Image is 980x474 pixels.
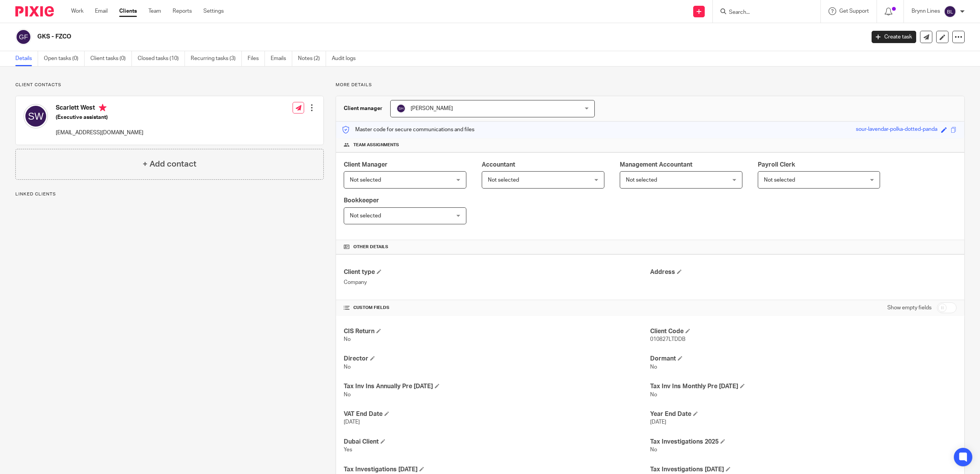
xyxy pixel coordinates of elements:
a: Work [71,7,83,15]
span: No [650,392,657,397]
span: Not selected [350,177,381,183]
a: Team [148,7,161,15]
p: Client contacts [15,82,324,88]
span: No [344,392,351,397]
img: svg%3E [396,104,406,113]
h3: Client manager [344,105,383,112]
span: Not selected [626,177,657,183]
a: Notes (2) [298,51,326,66]
h4: CIS Return [344,327,650,335]
span: No [344,364,351,370]
a: Files [248,51,265,66]
h4: Client Code [650,327,957,335]
span: Team assignments [353,142,399,148]
span: [PERSON_NAME] [411,106,453,111]
a: Settings [203,7,224,15]
i: Primary [99,104,106,112]
input: Search [728,9,797,16]
span: Yes [344,447,352,452]
span: No [650,447,657,452]
a: Email [95,7,108,15]
a: Emails [271,51,292,66]
span: Get Support [839,8,869,14]
a: Create task [872,31,916,43]
p: [EMAIL_ADDRESS][DOMAIN_NAME] [56,129,143,137]
h4: + Add contact [143,158,196,170]
a: Clients [119,7,137,15]
span: 010827LTDDB [650,337,686,342]
h4: Director [344,355,650,363]
h4: CUSTOM FIELDS [344,305,650,311]
a: Details [15,51,38,66]
span: Bookkeeper [344,197,379,204]
a: Closed tasks (10) [138,51,185,66]
label: Show empty fields [887,304,932,312]
img: Pixie [15,6,54,17]
div: sour-lavendar-polka-dotted-panda [856,125,937,134]
span: Not selected [350,213,381,219]
span: Not selected [764,177,795,183]
h2: GKS - FZCO [37,33,695,41]
p: Brynn Lines [912,7,940,15]
h4: Scarlett West [56,104,143,113]
h4: Tax Inv Ins Annually Pre [DATE] [344,382,650,391]
img: svg%3E [944,5,956,18]
h4: Dormant [650,355,957,363]
span: Management Accountant [620,162,692,168]
h4: Client type [344,268,650,276]
h4: Tax Investigations 2025 [650,438,957,446]
p: More details [336,82,965,88]
span: [DATE] [344,419,360,425]
a: Recurring tasks (3) [191,51,242,66]
h4: Address [650,268,957,276]
img: svg%3E [23,104,48,129]
a: Open tasks (0) [44,51,85,66]
a: Client tasks (0) [90,51,132,66]
h4: Dubai Client [344,438,650,446]
h4: VAT End Date [344,410,650,418]
a: Audit logs [332,51,361,66]
p: Linked clients [15,191,324,197]
h5: (Executive assistant) [56,113,143,121]
h4: Year End Date [650,410,957,418]
a: Reports [173,7,192,15]
span: [DATE] [650,419,666,425]
p: Master code for secure communications and files [342,126,474,134]
span: Accountant [482,162,515,168]
span: No [344,337,351,342]
span: Not selected [488,177,519,183]
p: Company [344,279,650,286]
img: svg%3E [15,29,32,45]
h4: Tax Inv Ins Monthly Pre [DATE] [650,382,957,391]
span: Client Manager [344,162,388,168]
span: No [650,364,657,370]
span: Other details [353,244,388,250]
span: Payroll Clerk [758,162,795,168]
h4: Tax Investigations [DATE] [344,466,650,474]
h4: Tax Investigations [DATE] [650,466,957,474]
